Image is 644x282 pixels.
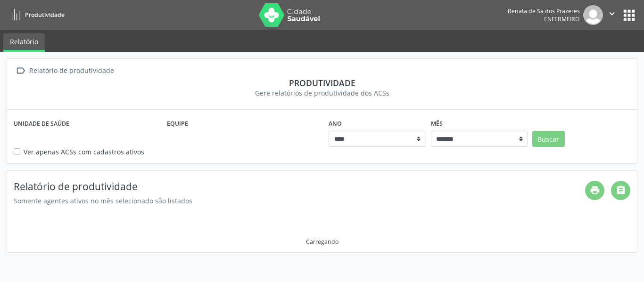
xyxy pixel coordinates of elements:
[14,196,585,206] div: Somente agentes ativos no mês selecionado são listados
[329,116,342,131] label: Ano
[7,7,65,23] a: Produtividade
[431,116,443,131] label: Mês
[306,238,339,246] div: Carregando
[25,11,65,19] span: Produtividade
[583,5,603,25] img: img
[603,5,621,25] button: 
[544,15,580,23] span: Enfermeiro
[607,8,617,19] i: 
[14,64,116,78] a:  Relatório de produtividade
[3,33,45,52] a: Relatório
[621,7,637,24] button: apps
[532,131,565,147] button: Buscar
[14,88,630,98] div: Gere relatórios de produtividade dos ACSs
[24,147,144,157] label: Ver apenas ACSs com cadastros ativos
[14,116,69,131] label: Unidade de saúde
[167,116,188,131] label: Equipe
[14,181,585,193] h4: Relatório de produtividade
[14,64,27,78] i: 
[27,64,116,78] div: Relatório de produtividade
[14,78,630,88] div: Produtividade
[508,7,580,15] div: Renata de Sa dos Prazeres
